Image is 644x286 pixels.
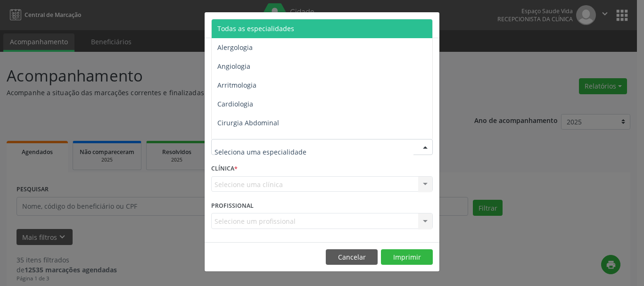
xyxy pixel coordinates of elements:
[217,43,253,52] span: Alergologia
[217,24,294,33] span: Todas as especialidades
[217,62,250,71] span: Angiologia
[211,162,238,176] label: CLÍNICA
[421,12,439,35] button: Close
[211,198,254,213] label: PROFISSIONAL
[326,249,378,265] button: Cancelar
[217,99,253,108] span: Cardiologia
[381,249,433,265] button: Imprimir
[211,19,319,31] h5: Relatório de agendamentos
[217,137,275,146] span: Cirurgia Bariatrica
[217,81,256,90] span: Arritmologia
[215,142,413,161] input: Seleciona uma especialidade
[217,118,279,127] span: Cirurgia Abdominal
